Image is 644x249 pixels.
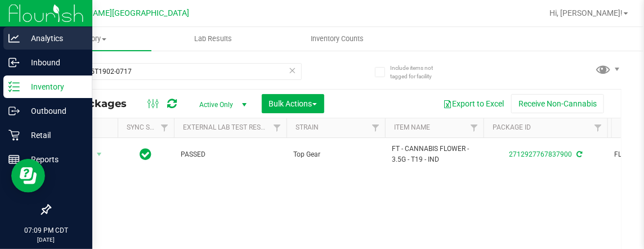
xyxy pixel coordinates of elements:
[183,123,271,131] a: External Lab Test Result
[20,104,87,118] p: Outbound
[392,144,477,165] span: FT - CANNABIS FLOWER - 3.5G - T19 - IND
[436,94,511,113] button: Export to Excel
[5,235,87,244] p: [DATE]
[269,99,317,108] span: Bulk Actions
[390,64,446,81] span: Include items not tagged for facility
[8,130,20,141] inline-svg: Retail
[296,123,319,131] a: Strain
[268,118,287,137] a: Filter
[20,32,87,45] p: Analytics
[275,27,400,51] a: Inventory Counts
[20,153,87,166] p: Reports
[5,225,87,235] p: 07:09 PM CDT
[8,154,20,165] inline-svg: Reports
[8,57,20,68] inline-svg: Inbound
[179,34,247,44] span: Lab Results
[50,63,302,80] input: Search Package ID, Item Name, SKU, Lot or Part Number...
[92,146,106,162] span: select
[8,105,20,117] inline-svg: Outbound
[151,27,276,51] a: Lab Results
[366,118,385,137] a: Filter
[20,80,87,94] p: Inventory
[511,94,604,113] button: Receive Non-Cannabis
[293,149,378,160] span: Top Gear
[8,81,20,92] inline-svg: Inventory
[11,159,45,193] iframe: Resource center
[181,149,280,160] span: PASSED
[8,33,20,44] inline-svg: Analytics
[296,34,379,44] span: Inventory Counts
[589,118,607,137] a: Filter
[549,8,623,17] span: Hi, [PERSON_NAME]!
[289,63,297,78] span: Clear
[41,8,189,18] span: Ft [PERSON_NAME][GEOGRAPHIC_DATA]
[394,123,430,131] a: Item Name
[20,128,87,142] p: Retail
[493,123,531,131] a: Package ID
[140,146,152,162] span: In Sync
[59,97,138,110] span: All Packages
[20,56,87,69] p: Inbound
[575,150,582,158] span: Sync from Compliance System
[509,150,572,158] a: 2712927767837900
[127,123,170,131] a: Sync Status
[262,94,324,113] button: Bulk Actions
[465,118,484,137] a: Filter
[155,118,174,137] a: Filter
